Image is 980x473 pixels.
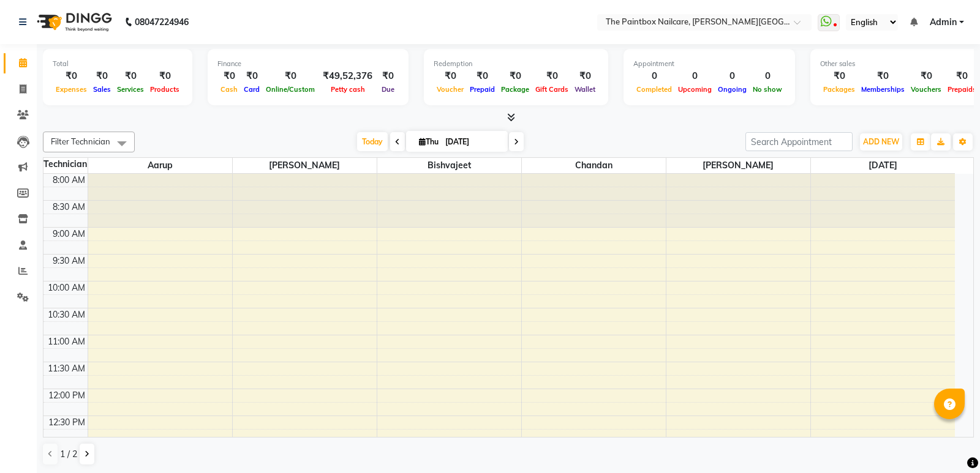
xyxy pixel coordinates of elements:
div: 12:30 PM [46,416,88,429]
div: Finance [217,59,399,69]
span: Gift Cards [532,85,571,94]
div: 12:00 PM [46,389,88,402]
span: bishvajeet [377,158,521,173]
span: Admin [930,16,957,29]
div: ₹0 [532,69,571,83]
div: ₹49,52,376 [318,69,377,83]
span: 1 / 2 [60,448,77,461]
span: Vouchers [908,85,944,94]
span: Products [147,85,183,94]
span: Today [357,132,388,151]
span: Ongoing [715,85,750,94]
div: Redemption [434,59,598,69]
span: Online/Custom [263,85,318,94]
span: ADD NEW [863,137,899,146]
div: ₹0 [820,69,858,83]
div: Total [53,59,183,69]
span: Prepaids [944,85,979,94]
div: 10:30 AM [45,308,88,321]
div: Appointment [633,59,785,69]
div: ₹0 [858,69,908,83]
div: ₹0 [467,69,498,83]
div: 8:00 AM [50,174,88,187]
div: ₹0 [571,69,598,83]
div: Technician [43,158,88,171]
span: Aarup [88,158,232,173]
span: Upcoming [675,85,715,94]
span: [PERSON_NAME] [233,158,377,173]
input: Search Appointment [745,132,853,151]
span: Packages [820,85,858,94]
span: Completed [633,85,675,94]
img: logo [31,5,115,39]
input: 2025-09-04 [442,133,503,151]
span: Package [498,85,532,94]
div: ₹0 [498,69,532,83]
span: Due [379,85,398,94]
div: 0 [715,69,750,83]
span: Filter Technician [51,136,110,146]
div: 0 [633,69,675,83]
span: Petty cash [328,85,368,94]
span: Voucher [434,85,467,94]
b: 08047224946 [135,5,189,39]
div: ₹0 [944,69,979,83]
div: ₹0 [434,69,467,83]
div: ₹0 [147,69,183,83]
button: ADD NEW [860,133,902,151]
div: 9:30 AM [50,255,88,267]
div: ₹0 [90,69,114,83]
div: 11:30 AM [45,362,88,375]
div: ₹0 [908,69,944,83]
div: ₹0 [53,69,90,83]
span: chandan [522,158,666,173]
div: 8:30 AM [50,201,88,214]
div: 0 [675,69,715,83]
div: 10:00 AM [45,281,88,294]
div: ₹0 [263,69,318,83]
span: Prepaid [467,85,498,94]
span: No show [750,85,785,94]
div: 11:00 AM [45,335,88,348]
span: Thu [416,137,442,146]
div: ₹0 [217,69,241,83]
div: ₹0 [377,69,399,83]
div: 0 [750,69,785,83]
div: ₹0 [114,69,147,83]
span: Cash [217,85,241,94]
span: [DATE] [811,158,956,173]
span: Expenses [53,85,90,94]
span: Memberships [858,85,908,94]
div: 9:00 AM [50,228,88,240]
div: ₹0 [241,69,263,83]
span: [PERSON_NAME] [666,158,810,173]
span: Card [241,85,263,94]
span: Wallet [571,85,598,94]
span: Sales [90,85,114,94]
span: Services [114,85,147,94]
